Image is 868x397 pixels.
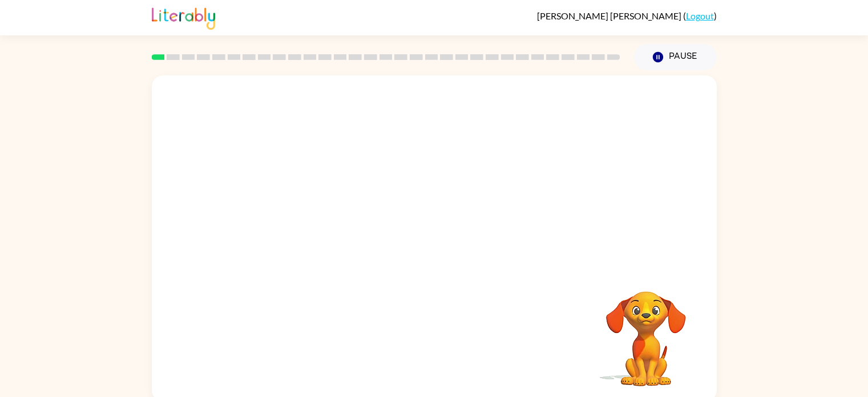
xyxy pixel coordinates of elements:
[537,10,683,21] span: [PERSON_NAME] [PERSON_NAME]
[589,274,703,388] video: Your browser must support playing .mp4 files to use Literably. Please try using another browser.
[634,44,717,70] button: Pause
[686,10,714,21] a: Logout
[537,10,717,21] div: ( )
[152,5,215,30] img: Literably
